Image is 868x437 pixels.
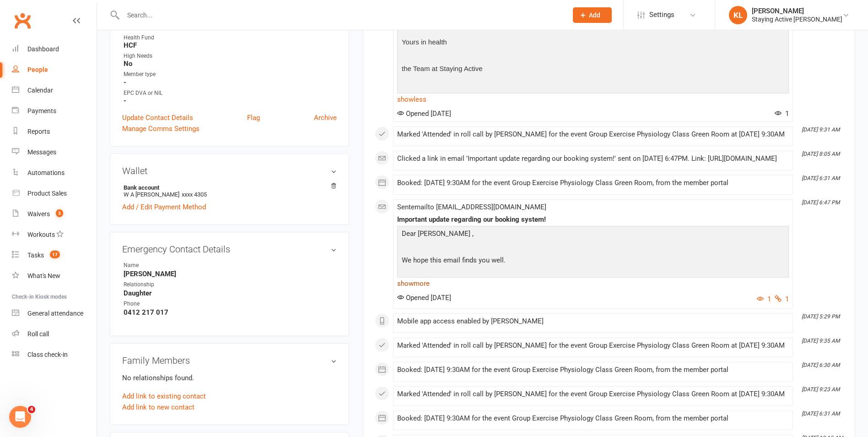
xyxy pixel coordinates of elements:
[182,191,207,198] span: xxxx 4305
[12,163,97,183] a: Automations
[12,183,97,204] a: Product Sales
[124,78,337,87] strong: -
[397,317,789,325] div: Mobile app access enabled by [PERSON_NAME]
[399,63,787,76] p: the Team at Staying Active
[124,308,337,317] strong: 0412 217 017
[124,70,337,79] div: Member type
[124,270,337,278] strong: [PERSON_NAME]
[27,45,59,53] div: Dashboard
[802,410,840,417] i: [DATE] 6:31 AM
[120,9,561,22] input: Search...
[397,93,789,106] a: show less
[12,266,97,286] a: What's New
[397,155,789,163] div: Clicked a link in email 'Important update regarding our booking system!' sent on [DATE] 6:47PM. L...
[775,294,789,305] button: 1
[124,97,337,105] strong: -
[12,60,97,80] a: People
[124,280,199,289] div: Relationship
[397,216,789,224] div: Important update regarding our booking system!
[12,324,97,344] a: Roll call
[122,183,337,199] li: W A [PERSON_NAME]
[122,244,337,254] h3: Emergency Contact Details
[729,6,747,24] div: KL
[56,209,63,217] span: 3
[27,169,65,176] div: Automations
[27,231,55,238] div: Workouts
[122,123,199,134] a: Manage Comms Settings
[12,142,97,163] a: Messages
[27,272,60,279] div: What's New
[397,179,789,187] div: Booked: [DATE] 9:30AM for the event Group Exercise Physiology Class Green Room, from the member p...
[802,126,840,133] i: [DATE] 9:31 AM
[802,199,840,206] i: [DATE] 6:47 PM
[802,313,840,320] i: [DATE] 5:29 PM
[122,372,337,383] p: No relationships found.
[27,210,50,218] div: Waivers
[12,80,97,101] a: Calendar
[12,121,97,142] a: Reports
[27,66,48,73] div: People
[124,89,337,98] div: EPC DVA or NIL
[122,391,206,402] a: Add link to existing contact
[802,338,840,344] i: [DATE] 9:35 AM
[397,390,789,398] div: Marked 'Attended' in roll call by [PERSON_NAME] for the event Group Exercise Physiology Class Gre...
[27,251,44,259] div: Tasks
[124,289,337,297] strong: Daughter
[757,294,771,305] button: 1
[27,310,83,317] div: General attendance
[802,151,840,157] i: [DATE] 8:05 AM
[12,101,97,121] a: Payments
[12,39,97,60] a: Dashboard
[802,175,840,181] i: [DATE] 6:31 AM
[122,402,194,413] a: Add link to new contact
[573,7,612,23] button: Add
[752,15,842,23] div: Staying Active [PERSON_NAME]
[124,52,337,60] div: High Needs
[27,107,56,115] div: Payments
[397,294,451,302] span: Opened [DATE]
[124,60,337,68] strong: No
[397,415,789,422] div: Booked: [DATE] 9:30AM for the event Group Exercise Physiology Class Green Room, from the member p...
[802,386,840,393] i: [DATE] 9:23 AM
[50,251,60,258] span: 17
[12,303,97,324] a: General attendance kiosk mode
[124,41,337,49] strong: HCF
[649,5,674,25] span: Settings
[397,203,546,211] span: Sent email to [EMAIL_ADDRESS][DOMAIN_NAME]
[9,406,31,428] iframe: Intercom live chat
[122,112,193,123] a: Update Contact Details
[124,261,199,270] div: Name
[27,330,49,338] div: Roll call
[247,112,260,123] a: Flag
[314,112,337,123] a: Archive
[27,351,68,358] div: Class check-in
[122,202,206,213] a: Add / Edit Payment Method
[124,33,337,42] div: Health Fund
[397,366,789,374] div: Booked: [DATE] 9:30AM for the event Group Exercise Physiology Class Green Room, from the member p...
[27,190,67,197] div: Product Sales
[397,342,789,350] div: Marked 'Attended' in roll call by [PERSON_NAME] for the event Group Exercise Physiology Class Gre...
[28,406,35,413] span: 4
[12,224,97,245] a: Workouts
[397,131,789,138] div: Marked 'Attended' in roll call by [PERSON_NAME] for the event Group Exercise Physiology Class Gre...
[589,11,600,19] span: Add
[11,9,34,32] a: Clubworx
[124,300,199,308] div: Phone
[397,277,789,290] a: show more
[27,87,53,94] div: Calendar
[775,109,789,118] span: 1
[12,344,97,365] a: Class kiosk mode
[397,109,451,118] span: Opened [DATE]
[399,37,787,50] p: Yours in health
[12,245,97,266] a: Tasks 17
[802,362,840,368] i: [DATE] 6:30 AM
[399,255,787,268] p: We hope this email finds you well.
[122,355,337,366] h3: Family Members
[122,166,337,176] h3: Wallet
[124,184,332,191] strong: Bank account
[752,7,842,15] div: [PERSON_NAME]
[399,228,787,241] p: Dear [PERSON_NAME] ,
[27,128,50,135] div: Reports
[27,148,56,156] div: Messages
[12,204,97,224] a: Waivers 3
